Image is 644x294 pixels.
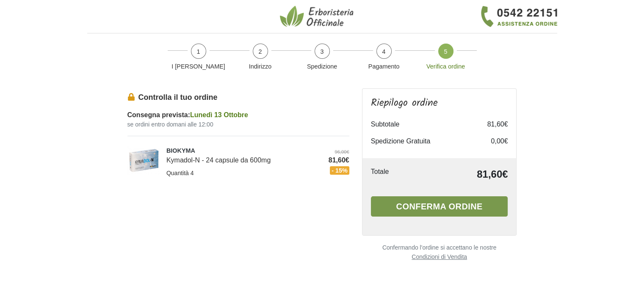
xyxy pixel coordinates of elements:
[371,116,474,133] td: Subtotale
[438,44,453,59] span: 5
[280,5,356,28] img: Erboristeria Officinale
[329,155,349,165] span: 81,60€
[166,146,316,166] div: Kymadol-N - 24 capsule da 600mg
[362,253,517,261] a: Condizioni di Vendita
[315,44,330,59] span: 3
[127,92,349,103] legend: Controlla il tuo ordine
[371,196,508,217] button: Conferma ordine
[412,253,467,260] u: Condizioni di Vendita
[362,244,517,261] small: Confermando l'ordine si accettano le nostre
[418,62,473,71] p: Verifica ordine
[190,111,248,118] span: Lunedì 13 Ottobre
[127,110,349,120] div: Consegna prevista:
[330,166,349,175] span: - 15%
[166,165,316,178] div: Quantità 4
[295,62,350,71] p: Spedizione
[166,146,316,156] span: BIOKYMA
[474,116,508,133] td: 81,60€
[376,44,392,59] span: 4
[371,97,508,110] h4: Riepilogo ordine
[371,133,474,150] td: Spedizione Gratuita
[357,62,412,71] p: Pagamento
[233,62,288,71] p: Indirizzo
[253,44,268,59] span: 2
[421,167,508,182] td: 81,60€
[371,167,421,182] td: Totale
[329,148,349,156] del: 96,00€
[191,44,206,59] span: 1
[127,120,349,129] small: se ordini entro domani alle 12:00
[171,62,226,71] p: I [PERSON_NAME]
[127,144,160,176] img: Kymadol-N - 24 capsule da 600mg
[474,133,508,150] td: 0,00€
